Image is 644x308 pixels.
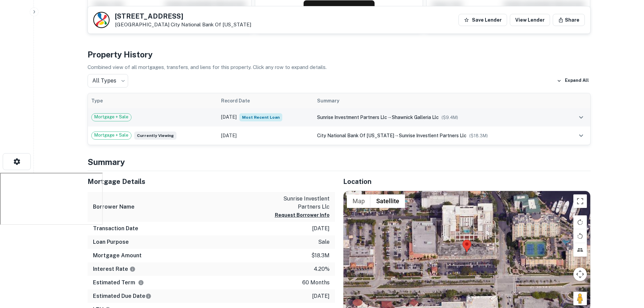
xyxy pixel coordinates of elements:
a: View Lender [510,14,550,26]
th: Summary [314,93,565,108]
p: Combined view of all mortgages, transfers, and liens for this property. Click any row to expand d... [88,63,591,71]
button: Share [553,14,585,26]
h5: Mortgage Details [88,176,335,187]
a: City National Bank Of [US_STATE] [171,22,251,27]
button: Request Borrower Info [304,0,375,17]
h6: Estimated Due Date [93,292,151,300]
button: Drag Pegman onto the map to open Street View [573,292,587,305]
div: All Types [88,74,128,88]
button: Tilt map [573,243,587,257]
button: expand row [575,130,587,141]
span: Mortgage + Sale [92,114,131,120]
h5: Location [343,176,591,187]
span: ($ 18.3M ) [469,133,488,138]
p: 60 months [302,279,330,287]
button: Toggle fullscreen view [573,194,587,208]
h4: Summary [88,156,591,168]
th: Type [88,93,218,108]
h5: [STREET_ADDRESS] [115,13,251,20]
iframe: Chat Widget [610,254,644,286]
button: Request Borrower Info [275,211,330,219]
h4: Property History [88,48,591,61]
button: Rotate map counterclockwise [573,229,587,243]
h6: Interest Rate [93,265,136,273]
svg: The interest rates displayed on the website are for informational purposes only and may be report... [129,266,136,272]
button: Expand All [555,76,591,86]
p: [GEOGRAPHIC_DATA] [115,22,251,28]
td: [DATE] [218,126,314,145]
span: city national bank of [US_STATE] [317,133,394,138]
td: [DATE] [218,108,314,126]
span: sunrise investlent partners llc [399,133,467,138]
svg: Estimate is based on a standard schedule for this type of loan. [145,293,151,299]
h6: Transaction Date [93,224,138,233]
p: [DATE] [312,292,330,300]
h6: Estimated Term [93,279,144,287]
span: Mortgage + Sale [92,132,131,139]
span: ($ 9.4M ) [442,115,458,120]
p: sunrise investlent partners llc [269,195,330,211]
button: Save Lender [458,14,507,26]
button: Show street map [347,194,371,208]
span: sunrise investment partners llc [317,115,387,120]
span: shawnick galleria llc [392,115,439,120]
div: → [317,132,561,139]
h6: Mortgage Amount [93,252,142,260]
p: sale [318,238,330,246]
th: Record Date [218,93,314,108]
div: → [317,114,561,121]
svg: Term is based on a standard schedule for this type of loan. [138,280,144,286]
span: Currently viewing [134,132,176,140]
h6: Loan Purpose [93,238,129,246]
span: Most Recent Loan [239,113,282,121]
p: [DATE] [312,224,330,233]
p: 4.20% [314,265,330,273]
button: Rotate map clockwise [573,215,587,229]
button: expand row [575,112,587,123]
h6: Borrower Name [93,203,135,211]
button: Map camera controls [573,267,587,281]
p: $18.3m [311,252,330,260]
button: Show satellite imagery [371,194,405,208]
